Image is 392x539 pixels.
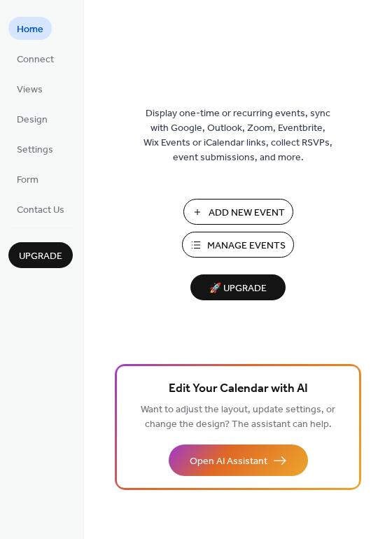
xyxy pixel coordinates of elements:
[8,167,47,190] a: Form
[199,279,277,298] span: 🚀 Upgrade
[169,379,308,399] span: Edit Your Calendar with AI
[17,22,43,37] span: Home
[19,249,62,264] span: Upgrade
[143,106,332,165] span: Display one-time or recurring events, sync with Google, Outlook, Zoom, Eventbrite, Wix Events or ...
[17,173,38,188] span: Form
[17,143,53,157] span: Settings
[169,444,308,476] button: Open AI Assistant
[190,454,267,469] span: Open AI Assistant
[17,83,43,97] span: Views
[8,242,73,268] button: Upgrade
[8,137,62,160] a: Settings
[8,17,52,40] a: Home
[8,47,62,70] a: Connect
[141,400,335,434] span: Want to adjust the layout, update settings, or change the design? The assistant can help.
[8,77,51,100] a: Views
[207,239,286,253] span: Manage Events
[8,197,73,220] a: Contact Us
[8,107,56,130] a: Design
[190,274,286,300] button: 🚀 Upgrade
[17,113,48,127] span: Design
[183,199,293,225] button: Add New Event
[209,206,285,220] span: Add New Event
[17,52,54,67] span: Connect
[182,232,294,258] button: Manage Events
[17,203,64,218] span: Contact Us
